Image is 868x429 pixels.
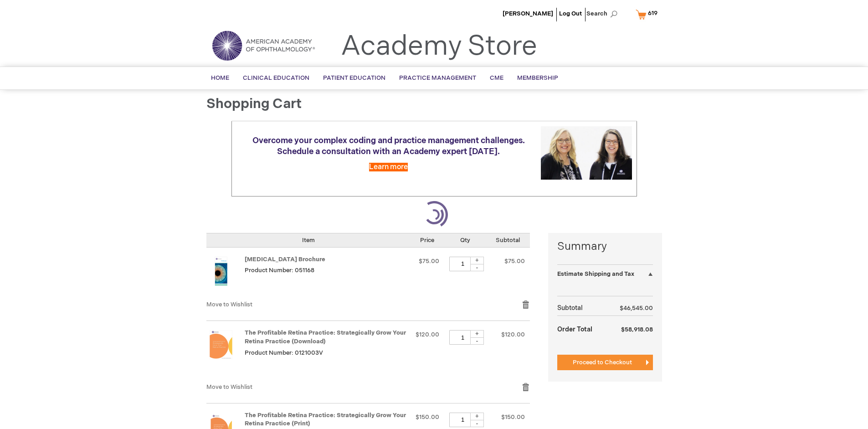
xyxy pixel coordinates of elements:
[206,330,236,359] img: The Profitable Retina Practice: Strategically Grow Your Retina Practice (Download)
[573,359,632,366] span: Proceed to Checkout
[621,326,653,333] span: $58,918.08
[245,267,314,274] span: Product Number: 051168
[420,237,434,244] span: Price
[341,30,537,63] a: Academy Store
[620,305,653,312] span: $46,545.00
[206,330,245,373] a: The Profitable Retina Practice: Strategically Grow Your Retina Practice (Download)
[490,74,503,82] span: CME
[302,237,315,244] span: Item
[557,301,605,316] th: Subtotal
[206,257,245,291] a: Amblyopia Brochure
[470,257,484,264] div: +
[252,136,525,156] span: Overcome your complex coding and practice management challenges. Schedule a consultation with an ...
[460,237,470,244] span: Qty
[559,10,582,17] a: Log Out
[211,74,229,82] span: Home
[634,6,663,22] a: 619
[470,264,484,271] div: -
[470,330,484,338] div: +
[517,74,558,82] span: Membership
[557,239,653,254] strong: Summary
[206,257,236,286] img: Amblyopia Brochure
[416,331,439,338] span: $120.00
[245,256,325,263] a: [MEDICAL_DATA] Brochure
[496,237,520,244] span: Subtotal
[206,301,252,308] a: Move to Wishlist
[399,74,476,82] span: Practice Management
[557,270,634,278] strong: Estimate Shipping and Tax
[557,321,592,337] strong: Order Total
[369,163,408,171] a: Learn more
[470,420,484,427] div: -
[449,257,477,271] input: Qty
[501,331,525,338] span: $120.00
[416,413,439,421] span: $150.00
[206,96,302,112] span: Shopping Cart
[245,349,323,357] span: Product Number: 0121003V
[449,330,477,345] input: Qty
[557,355,653,370] button: Proceed to Checkout
[323,74,385,82] span: Patient Education
[245,329,406,345] a: The Profitable Retina Practice: Strategically Grow Your Retina Practice (Download)
[648,10,657,17] span: 619
[243,74,309,82] span: Clinical Education
[419,258,439,265] span: $75.00
[541,126,632,180] img: Schedule a consultation with an Academy expert today
[504,258,525,265] span: $75.00
[586,5,621,23] span: Search
[470,413,484,420] div: +
[449,413,477,427] input: Qty
[503,10,553,17] a: [PERSON_NAME]
[501,413,525,421] span: $150.00
[470,337,484,345] div: -
[245,412,406,428] a: The Profitable Retina Practice: Strategically Grow Your Retina Practice (Print)
[206,383,252,391] a: Move to Wishlist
